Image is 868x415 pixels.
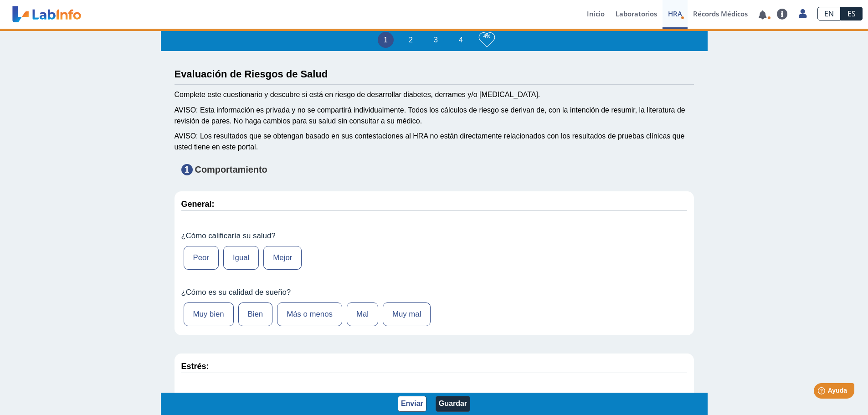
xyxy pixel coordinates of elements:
[378,32,394,48] li: 1
[181,362,209,371] strong: Estrés:
[238,302,273,326] label: Bien
[175,105,694,127] div: AVISO: Esta información es privada y no se compartirá individualmente. Todos los cálculos de ries...
[436,396,470,412] button: Guardar
[479,31,495,42] h3: 4%
[181,231,687,241] label: ¿Cómo calificaría su salud?
[668,9,682,18] span: HRA
[184,246,219,270] label: Peor
[175,89,694,100] div: Complete este cuestionario y descubre si está en riesgo de desarrollar diabetes, derrames y/o [ME...
[277,302,342,326] label: Más o menos
[453,32,469,48] li: 4
[175,68,694,80] h3: Evaluación de Riesgos de Salud
[428,32,444,48] li: 3
[347,302,378,326] label: Mal
[398,396,426,412] button: Enviar
[383,302,431,326] label: Muy mal
[181,288,687,297] label: ¿Cómo es su calidad de sueño?
[817,7,841,20] a: EN
[181,164,193,175] span: 1
[195,164,267,174] strong: Comportamiento
[175,131,694,153] div: AVISO: Los resultados que se obtengan basado en sus contestaciones al HRA no están directamente r...
[403,32,419,48] li: 2
[184,302,234,326] label: Muy bien
[263,246,302,270] label: Mejor
[787,379,858,405] iframe: Help widget launcher
[223,246,259,270] label: Igual
[841,7,863,20] a: ES
[181,200,215,209] strong: General:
